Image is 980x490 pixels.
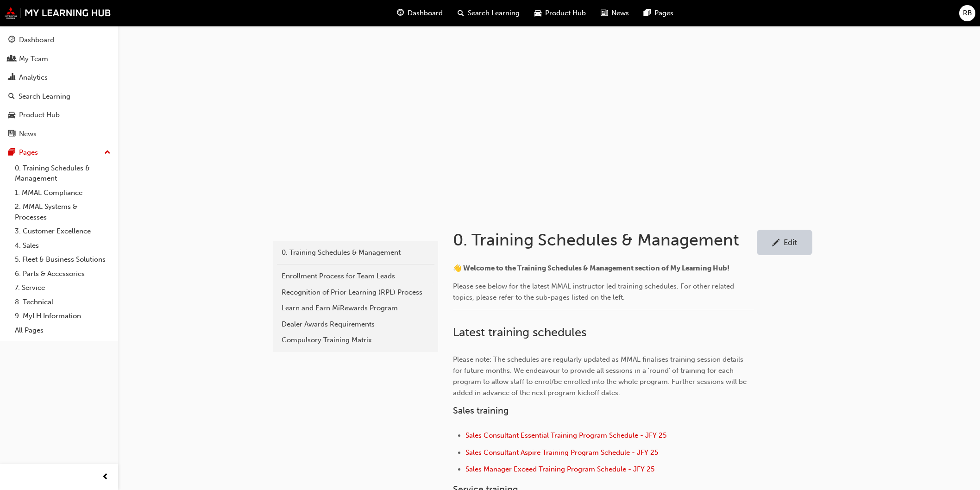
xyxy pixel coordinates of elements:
[19,54,48,64] div: My Team
[8,111,15,119] span: car-icon
[527,4,593,23] a: car-iconProduct Hub
[282,287,430,298] div: Recognition of Prior Learning (RPL) Process
[465,465,654,473] a: Sales Manager Exceed Training Program Schedule - JFY 25
[277,300,434,316] a: Learn and Earn MiRewards Program
[757,230,812,255] a: Edit
[8,149,15,157] span: pages-icon
[277,332,434,348] a: Compulsory Training Matrix
[11,309,114,323] a: 9. MyLH Information
[636,4,681,23] a: pages-iconPages
[4,144,114,161] button: Pages
[11,161,114,186] a: 0. Training Schedules & Management
[11,186,114,200] a: 1. MMAL Compliance
[453,355,748,397] span: Please note: The schedules are regularly updated as MMAL finalises training session details for f...
[408,8,443,19] span: Dashboard
[611,8,629,19] span: News
[8,55,15,63] span: people-icon
[593,4,636,23] a: news-iconNews
[450,4,527,23] a: search-iconSearch Learning
[11,267,114,281] a: 6. Parts & Accessories
[282,319,430,330] div: Dealer Awards Requirements
[644,7,651,19] span: pages-icon
[465,448,658,457] a: Sales Consultant Aspire Training Program Schedule - JFY 25
[4,50,114,68] a: My Team
[277,245,434,261] a: 0. Training Schedules & Management
[282,247,430,258] div: 0. Training Schedules & Management
[453,405,509,416] span: Sales training
[19,129,37,139] div: News
[654,8,673,19] span: Pages
[19,147,38,158] div: Pages
[465,431,666,440] a: Sales Consultant Essential Training Program Schedule - JFY 25
[102,471,109,483] span: prev-icon
[104,147,111,159] span: up-icon
[397,7,404,19] span: guage-icon
[11,200,114,224] a: 2. MMAL Systems & Processes
[277,316,434,333] a: Dealer Awards Requirements
[784,238,797,247] div: Edit
[282,303,430,314] div: Learn and Earn MiRewards Program
[277,284,434,301] a: Recognition of Prior Learning (RPL) Process
[4,107,114,124] a: Product Hub
[468,8,520,19] span: Search Learning
[534,7,541,19] span: car-icon
[282,271,430,282] div: Enrollment Process for Team Leads
[4,31,114,49] a: Dashboard
[601,7,608,19] span: news-icon
[963,8,972,19] span: RB
[772,239,780,248] span: pencil-icon
[4,88,114,105] a: Search Learning
[11,281,114,295] a: 7. Service
[5,7,111,19] img: mmal
[8,36,15,44] span: guage-icon
[11,323,114,338] a: All Pages
[4,30,114,144] button: DashboardMy TeamAnalyticsSearch LearningProduct HubNews
[453,282,736,302] span: Please see below for the latest MMAL instructor led training schedules. For other related topics,...
[545,8,586,19] span: Product Hub
[11,239,114,253] a: 4. Sales
[282,335,430,346] div: Compulsory Training Matrix
[11,295,114,309] a: 8. Technical
[389,4,450,23] a: guage-iconDashboard
[453,325,586,339] span: Latest training schedules
[8,74,15,82] span: chart-icon
[19,72,48,83] div: Analytics
[277,268,434,284] a: Enrollment Process for Team Leads
[453,264,729,272] span: 👋 Welcome to the Training Schedules & Management section of My Learning Hub!
[453,230,757,250] h1: 0. Training Schedules & Management
[19,110,60,120] div: Product Hub
[458,7,464,19] span: search-icon
[4,69,114,86] a: Analytics
[4,126,114,143] a: News
[11,252,114,267] a: 5. Fleet & Business Solutions
[8,93,15,101] span: search-icon
[11,224,114,239] a: 3. Customer Excellence
[19,35,54,45] div: Dashboard
[8,130,15,138] span: news-icon
[959,5,975,21] button: RB
[19,91,70,102] div: Search Learning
